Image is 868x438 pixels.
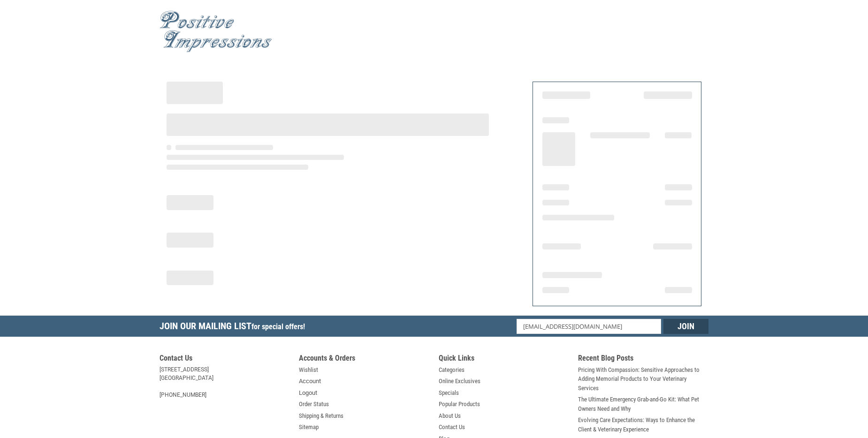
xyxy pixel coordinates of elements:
h5: Join Our Mailing List [160,316,310,340]
input: Email [517,319,662,334]
a: Sitemap [299,423,319,432]
a: Logout [299,388,317,398]
a: The Ultimate Emergency Grab-and-Go Kit: What Pet Owners Need and Why [578,395,708,413]
h5: Recent Blog Posts [578,354,708,365]
h5: Quick Links [439,354,569,365]
h5: Contact Us [160,354,290,365]
img: Positive Impressions [160,11,272,53]
a: Pricing With Compassion: Sensitive Approaches to Adding Memorial Products to Your Veterinary Serv... [578,365,708,393]
a: Order Status [299,400,329,409]
a: Categories [439,365,464,375]
a: Online Exclusives [439,377,480,386]
h5: Accounts & Orders [299,354,429,365]
input: Join [663,319,708,334]
a: Wishlist [299,365,318,375]
a: Contact Us [439,423,465,432]
a: About Us [439,411,461,421]
a: Specials [439,388,459,398]
a: Evolving Care Expectations: Ways to Enhance the Client & Veterinary Experience [578,415,708,434]
a: Account [299,377,321,386]
a: Popular Products [439,400,480,409]
span: for special offers! [251,322,305,331]
a: Shipping & Returns [299,411,343,421]
address: [STREET_ADDRESS] [GEOGRAPHIC_DATA] [PHONE_NUMBER] [160,365,290,399]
